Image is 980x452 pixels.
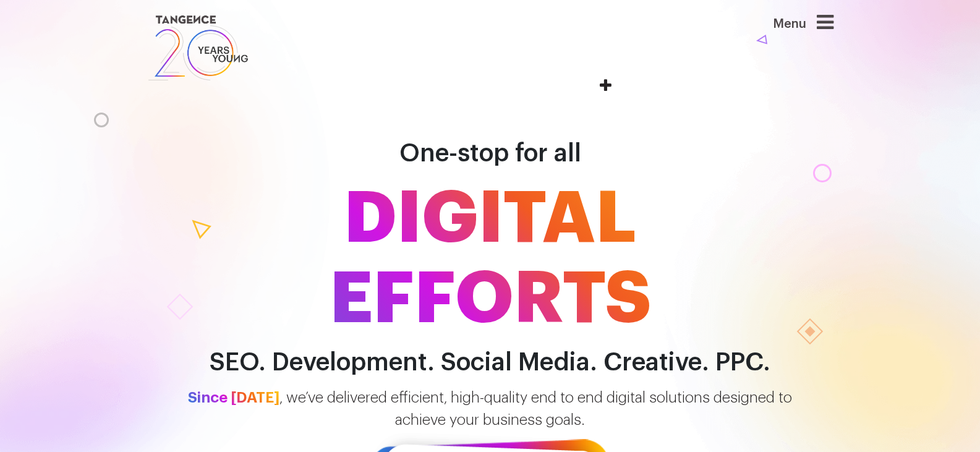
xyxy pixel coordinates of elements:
[138,349,843,377] h2: SEO. Development. Social Media. Creative. PPC.
[147,12,250,83] img: logo SVG
[138,179,843,339] span: DIGITAL EFFORTS
[188,390,279,405] span: Since [DATE]
[138,386,843,431] p: , we’ve delivered efficient, high-quality end to end digital solutions designed to achieve your b...
[399,141,581,166] span: One-stop for all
